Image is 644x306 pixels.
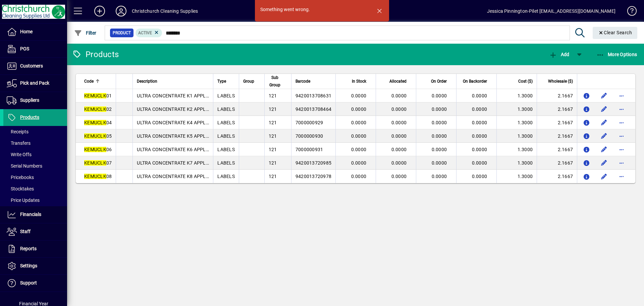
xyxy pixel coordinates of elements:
span: ULTRA CONCENTRATE K7 APPLICATOR LABEL ONLY [137,160,251,166]
button: Edit [599,144,609,155]
em: KEMUCLK [84,106,106,112]
button: Edit [599,131,609,141]
div: Allocated [380,78,413,85]
button: More Options [595,48,639,60]
span: More Options [596,52,637,57]
em: KEMUCLK [84,147,106,152]
span: 121 [269,147,277,152]
span: On Backorder [463,78,487,85]
span: 0.0000 [391,106,407,112]
span: 7000000930 [296,133,323,139]
span: Code [84,78,94,85]
span: LABELS [217,133,235,139]
a: Pricebooks [3,172,67,183]
span: Sub Group [269,74,281,89]
a: Suppliers [3,92,67,109]
span: 9420013708631 [296,93,331,98]
span: On Order [431,78,447,85]
td: 2.1667 [537,102,577,116]
span: 0.0000 [472,133,487,139]
div: On Backorder [461,78,493,85]
span: 121 [269,174,277,179]
div: Barcode [296,78,331,85]
div: Products [72,49,119,60]
span: 08 [84,174,112,179]
span: Barcode [296,78,310,85]
span: Customers [20,63,43,69]
span: ULTRA CONCENTRATE K1 APPLICATOR LABEL ONLY [137,93,251,98]
span: LABELS [217,93,235,98]
span: Staff [20,229,31,234]
td: 2.1667 [537,170,577,183]
div: Christchurch Cleaning Supplies [132,6,198,16]
td: 1.3000 [496,170,537,183]
td: 1.3000 [496,129,537,143]
span: Active [138,31,152,35]
div: Group [243,78,260,85]
span: 0.0000 [351,93,367,98]
span: Settings [20,263,37,268]
span: Receipts [7,129,29,134]
span: LABELS [217,147,235,152]
span: 0.0000 [432,147,447,152]
div: Code [84,78,112,85]
span: 7000000931 [296,147,323,152]
button: More options [616,117,627,128]
button: Edit [599,104,609,115]
span: 0.0000 [432,174,447,179]
span: 0.0000 [351,133,367,139]
button: More options [616,158,627,168]
span: Pick and Pack [20,80,49,86]
td: 2.1667 [537,156,577,170]
td: 1.3000 [496,89,537,102]
span: Reports [20,246,37,251]
td: 1.3000 [496,156,537,170]
span: 0.0000 [391,120,407,125]
span: Cost ($) [518,78,533,85]
span: 9420013720985 [296,160,331,166]
td: 1.3000 [496,143,537,156]
span: Serial Numbers [7,163,42,169]
button: More options [616,171,627,182]
button: Profile [110,5,132,17]
a: Reports [3,241,67,257]
span: 0.0000 [472,174,487,179]
a: Price Updates [3,194,67,206]
a: Write Offs [3,149,67,160]
span: 07 [84,160,112,166]
a: Support [3,275,67,292]
span: 0.0000 [472,120,487,125]
span: Filter [74,30,97,36]
span: 0.0000 [432,120,447,125]
a: Customers [3,58,67,75]
span: 121 [269,133,277,139]
span: 05 [84,133,112,139]
span: 0.0000 [432,93,447,98]
button: Edit [599,117,609,128]
span: Home [20,29,33,34]
span: 7000000929 [296,120,323,125]
span: 0.0000 [391,133,407,139]
a: Knowledge Base [622,1,636,23]
span: 0.0000 [391,160,407,166]
span: 01 [84,93,112,98]
span: 0.0000 [472,147,487,152]
span: Clear Search [598,30,632,35]
span: Suppliers [20,97,39,103]
span: LABELS [217,106,235,112]
span: Allocated [389,78,407,85]
button: Edit [599,158,609,168]
span: 0.0000 [472,106,487,112]
span: 06 [84,147,112,152]
span: 0.0000 [351,147,367,152]
span: In Stock [352,78,366,85]
button: Filter [72,27,98,39]
a: Stocktakes [3,183,67,194]
td: 2.1667 [537,129,577,143]
button: Add [89,5,110,17]
span: ULTRA CONCENTRATE K6 APPLICATOR LABEL ONLY [137,147,251,152]
button: Add [547,48,571,60]
div: Description [137,78,209,85]
span: Group [243,78,254,85]
button: More options [616,104,627,115]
